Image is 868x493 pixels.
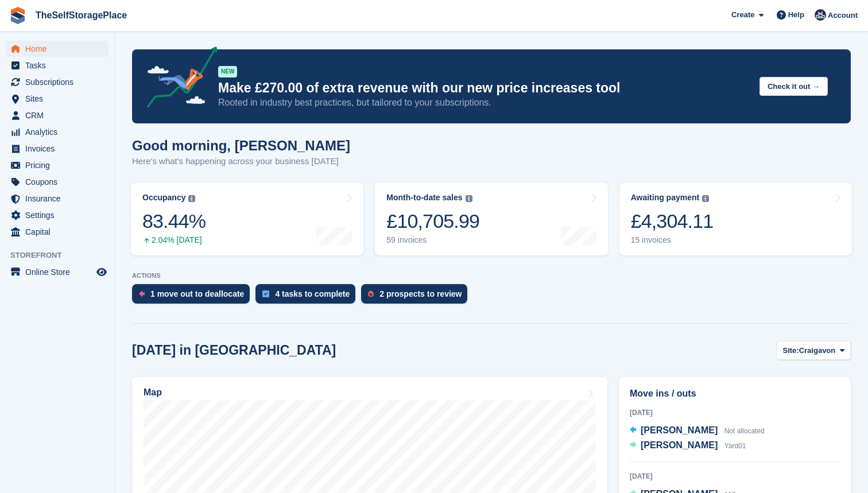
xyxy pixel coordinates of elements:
[783,345,799,356] span: Site:
[724,427,765,435] span: Not allocated
[25,264,94,280] span: Online Store
[25,157,94,173] span: Pricing
[379,289,462,298] div: 2 prospects to review
[630,471,840,482] div: [DATE]
[218,66,237,77] div: NEW
[6,57,108,73] a: menu
[815,9,826,21] img: Sam
[25,74,94,90] span: Subscriptions
[25,207,94,223] span: Settings
[631,235,714,245] div: 15 invoices
[386,235,479,245] div: 59 invoices
[828,10,858,21] span: Account
[630,387,840,401] h2: Move ins / outs
[132,272,851,280] p: ACTIONS
[6,207,108,223] a: menu
[25,124,94,140] span: Analytics
[466,195,472,202] img: icon-info-grey-7440780725fd019a000dd9b08b2336e03edf1995a4989e88bcd33f0948082b44.svg
[31,6,131,25] a: TheSelfStoragePlace
[777,341,851,360] button: Site: Craigavon
[759,77,828,96] button: Check it out →
[631,193,700,203] div: Awaiting payment
[188,195,195,202] img: icon-info-grey-7440780725fd019a000dd9b08b2336e03edf1995a4989e88bcd33f0948082b44.svg
[6,74,108,90] a: menu
[361,284,473,309] a: 2 prospects to review
[6,174,108,190] a: menu
[731,9,754,21] span: Create
[142,209,206,233] div: 83.44%
[142,193,185,203] div: Occupancy
[6,41,108,57] a: menu
[631,209,714,233] div: £4,304.11
[262,290,269,297] img: task-75834270c22a3079a89374b754ae025e5fb1db73e45f91037f5363f120a921f8.svg
[6,124,108,140] a: menu
[25,91,94,107] span: Sites
[131,183,363,255] a: Occupancy 83.44% 2.04% [DATE]
[799,345,836,356] span: Craigavon
[386,209,479,233] div: £10,705.99
[6,107,108,123] a: menu
[6,141,108,157] a: menu
[630,424,765,438] a: [PERSON_NAME] Not allocated
[25,224,94,240] span: Capital
[275,289,350,298] div: 4 tasks to complete
[25,191,94,207] span: Insurance
[6,224,108,240] a: menu
[702,195,709,202] img: icon-info-grey-7440780725fd019a000dd9b08b2336e03edf1995a4989e88bcd33f0948082b44.svg
[150,289,244,298] div: 1 move out to deallocate
[139,290,145,297] img: move_outs_to_deallocate_icon-f764333ba52eb49d3ac5e1228854f67142a1ed5810a6f6cc68b1a99e826820c5.svg
[10,250,114,261] span: Storefront
[368,290,374,297] img: prospect-51fa495bee0391a8d652442698ab0144808aea92771e9ea1ae160a38d050c398.svg
[132,155,350,168] p: Here's what's happening across your business [DATE]
[6,191,108,207] a: menu
[132,343,336,358] h2: [DATE] in [GEOGRAPHIC_DATA]
[95,265,108,279] a: Preview store
[137,46,218,112] img: price-adjustments-announcement-icon-8257ccfd72463d97f412b2fc003d46551f7dbcb40ab6d574587a9cd5c0d94...
[6,157,108,173] a: menu
[25,41,94,57] span: Home
[25,57,94,73] span: Tasks
[255,284,361,309] a: 4 tasks to complete
[132,284,255,309] a: 1 move out to deallocate
[724,442,746,450] span: Yard01
[218,96,750,109] p: Rooted in industry best practices, but tailored to your subscriptions.
[25,174,94,190] span: Coupons
[25,141,94,157] span: Invoices
[630,407,840,418] div: [DATE]
[375,183,607,255] a: Month-to-date sales £10,705.99 59 invoices
[641,425,718,435] span: [PERSON_NAME]
[9,7,26,24] img: stora-icon-8386f47178a22dfd0bd8f6a31ec36ba5ce8667c1dd55bd0f319d3a0aa187defe.svg
[619,183,852,255] a: Awaiting payment £4,304.11 15 invoices
[142,235,206,245] div: 2.04% [DATE]
[6,91,108,107] a: menu
[641,440,718,450] span: [PERSON_NAME]
[386,193,462,203] div: Month-to-date sales
[6,264,108,280] a: menu
[788,9,804,21] span: Help
[630,438,746,453] a: [PERSON_NAME] Yard01
[25,107,94,123] span: CRM
[144,387,162,398] h2: Map
[132,138,350,153] h1: Good morning, [PERSON_NAME]
[218,80,750,96] p: Make £270.00 of extra revenue with our new price increases tool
